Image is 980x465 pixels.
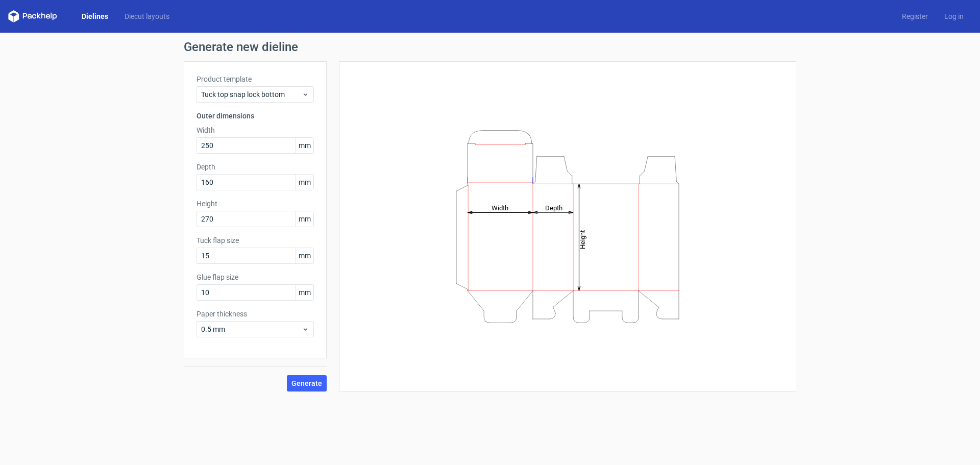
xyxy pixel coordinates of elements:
[197,125,314,135] label: Width
[936,11,972,21] a: Log in
[197,162,314,172] label: Depth
[201,89,302,100] span: Tuck top snap lock bottom
[291,380,322,387] span: Generate
[296,248,313,263] span: mm
[492,204,508,211] tspan: Width
[184,41,796,53] h1: Generate new dieline
[296,285,313,300] span: mm
[197,235,314,246] label: Tuck flap size
[197,111,314,121] h3: Outer dimensions
[197,309,314,319] label: Paper thickness
[296,175,313,190] span: mm
[296,138,313,153] span: mm
[545,204,562,211] tspan: Depth
[894,11,936,21] a: Register
[197,74,314,84] label: Product template
[201,324,302,334] span: 0.5 mm
[116,11,178,21] a: Diecut layouts
[296,211,313,227] span: mm
[579,230,586,249] tspan: Height
[197,199,314,209] label: Height
[73,11,116,21] a: Dielines
[287,375,327,391] button: Generate
[197,272,314,282] label: Glue flap size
